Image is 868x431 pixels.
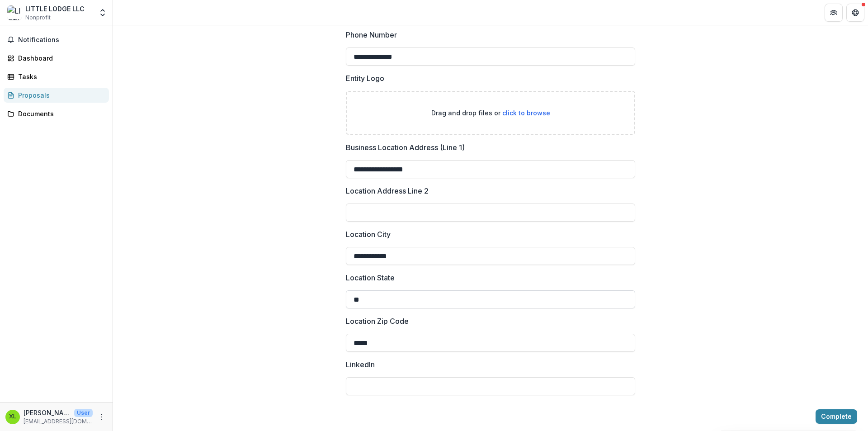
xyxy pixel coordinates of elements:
div: Proposals [18,90,102,100]
p: [EMAIL_ADDRESS][DOMAIN_NAME] [24,417,93,426]
p: User [74,409,93,417]
button: Partners [825,4,843,22]
p: Business Location Address (Line 1) [346,142,465,153]
button: Notifications [4,33,109,47]
button: More [96,412,107,422]
button: Get Help [846,4,864,22]
div: Documents [18,109,102,118]
span: Nonprofit [25,14,51,22]
p: Location Zip Code [346,316,409,327]
p: Location Address Line 2 [346,185,429,196]
a: Tasks [4,69,109,84]
p: Location State [346,272,395,283]
div: LITTLE LODGE LLC [25,4,85,14]
p: Drag and drop files or [431,108,550,118]
p: Entity Logo [346,73,384,84]
p: Phone Number [346,29,397,40]
button: Complete [816,409,857,424]
a: Proposals [4,88,109,103]
span: click to browse [502,109,550,117]
p: Location City [346,229,391,240]
img: LITTLE LODGE LLC [7,5,22,20]
a: Documents [4,106,109,121]
button: Open entity switcher [96,4,109,22]
a: Dashboard [4,51,109,66]
span: Notifications [18,36,105,44]
div: Tasks [18,72,102,81]
div: XINXI LIU [9,414,16,420]
p: [PERSON_NAME] [24,408,71,417]
p: LinkedIn [346,359,375,370]
div: Dashboard [18,53,102,63]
